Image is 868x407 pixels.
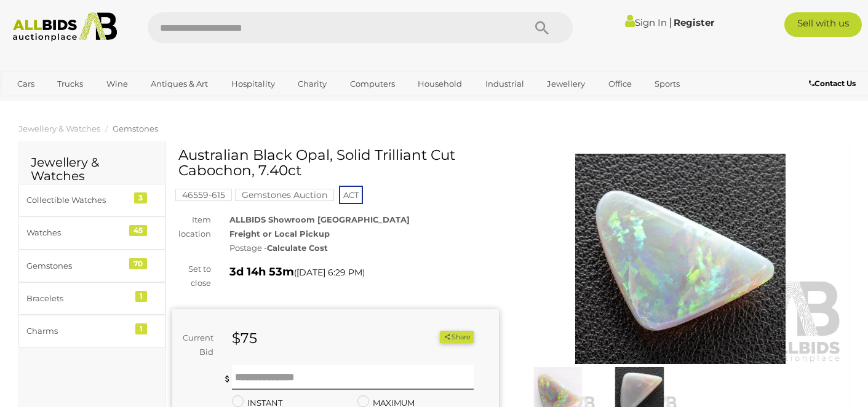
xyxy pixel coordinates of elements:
a: Collectible Watches 3 [18,184,165,216]
a: Sports [647,74,688,94]
a: Computers [342,74,403,94]
div: 1 [135,291,147,302]
a: Antiques & Art [143,74,216,94]
button: Search [511,12,573,43]
div: Set to close [163,262,220,291]
a: Charity [290,74,335,94]
a: Gemstones Auction [235,190,334,200]
a: Register [674,17,714,28]
div: Bracelets [26,291,128,306]
a: Gemstones [113,124,158,133]
div: 1 [135,323,147,334]
span: ( ) [294,267,365,277]
strong: 3d 14h 53m [229,265,294,279]
div: 3 [134,192,147,204]
a: Hospitality [223,74,283,94]
h2: Jewellery & Watches [31,156,153,183]
img: Allbids.com.au [7,12,123,42]
span: | [669,15,672,29]
button: Share [440,331,474,344]
a: Sign In [625,17,667,28]
a: [GEOGRAPHIC_DATA] [9,94,113,114]
div: Postage - [229,241,498,255]
span: ACT [339,186,363,204]
div: Collectible Watches [26,193,128,207]
a: Household [410,74,470,94]
a: Watches 45 [18,216,165,249]
a: Charms 1 [18,315,165,347]
div: 45 [129,225,147,236]
li: Watch this item [426,331,438,343]
h1: Australian Black Opal, Solid Trilliant Cut Cabochon, 7.40ct [178,148,496,179]
div: Gemstones [26,259,128,273]
a: Trucks [49,74,91,94]
strong: $75 [232,330,257,347]
a: Jewellery [539,74,593,94]
img: Australian Black Opal, Solid Trilliant Cut Cabochon, 7.40ct [517,154,844,364]
strong: ALLBIDS Showroom [GEOGRAPHIC_DATA] [229,215,410,224]
b: Contact Us [809,79,856,88]
a: Office [600,74,640,94]
strong: Freight or Local Pickup [229,229,330,239]
a: Bracelets 1 [18,282,165,315]
div: 70 [129,258,147,269]
div: Current Bid [172,331,223,360]
mark: Gemstones Auction [235,189,334,201]
a: Contact Us [809,77,859,90]
mark: 46559-615 [175,189,232,201]
a: 46559-615 [175,190,232,200]
a: Cars [9,74,42,94]
strong: Calculate Cost [267,243,328,253]
span: [DATE] 6:29 PM [297,267,362,278]
div: Charms [26,324,128,338]
div: Item location [163,213,220,242]
a: Jewellery & Watches [18,124,100,133]
a: Sell with us [784,12,862,37]
div: Watches [26,226,128,240]
a: Industrial [477,74,532,94]
a: Gemstones 70 [18,250,165,282]
a: Wine [98,74,136,94]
